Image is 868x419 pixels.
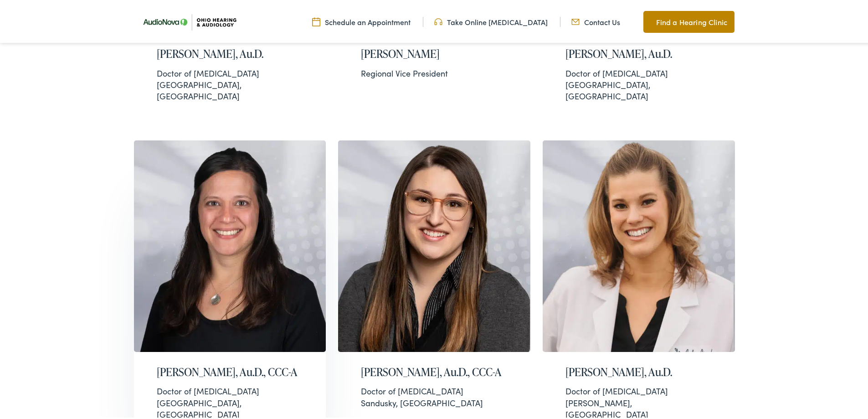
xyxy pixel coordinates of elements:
h2: [PERSON_NAME], Au.D. [157,46,303,59]
div: [GEOGRAPHIC_DATA], [GEOGRAPHIC_DATA] [157,383,303,418]
img: Mail icon representing email contact with Ohio Hearing in Cincinnati, OH [571,15,580,25]
div: Sandusky, [GEOGRAPHIC_DATA] [361,383,508,406]
a: Take Online [MEDICAL_DATA] [434,15,548,25]
div: Doctor of [MEDICAL_DATA] [157,66,303,77]
a: Schedule an Appointment [312,15,411,25]
a: Contact Us [571,15,620,25]
img: Calendar Icon to schedule a hearing appointment in Cincinnati, OH [312,15,320,25]
div: Regional Vice President [361,66,508,77]
div: [GEOGRAPHIC_DATA], [GEOGRAPHIC_DATA] [565,66,712,100]
a: Find a Hearing Clinic [643,9,734,31]
div: Doctor of [MEDICAL_DATA] [565,66,712,77]
h2: [PERSON_NAME], Au.D., CCC-A [157,364,303,377]
div: [GEOGRAPHIC_DATA], [GEOGRAPHIC_DATA] [157,66,303,100]
h2: [PERSON_NAME], Au.D., CCC-A [361,364,508,377]
div: Doctor of [MEDICAL_DATA] [361,383,508,395]
h2: [PERSON_NAME], Au.D. [565,46,712,59]
img: Headphones icone to schedule online hearing test in Cincinnati, OH [434,15,442,25]
div: Doctor of [MEDICAL_DATA] [157,383,303,395]
h2: [PERSON_NAME], Au.D. [565,364,712,377]
div: Doctor of [MEDICAL_DATA] [565,383,712,395]
div: [PERSON_NAME], [GEOGRAPHIC_DATA] [565,383,712,418]
h2: [PERSON_NAME] [361,46,508,59]
img: Map pin icon to find Ohio Hearing & Audiology in Cincinnati, OH [643,15,652,26]
img: Allyson Valentine [134,139,326,350]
